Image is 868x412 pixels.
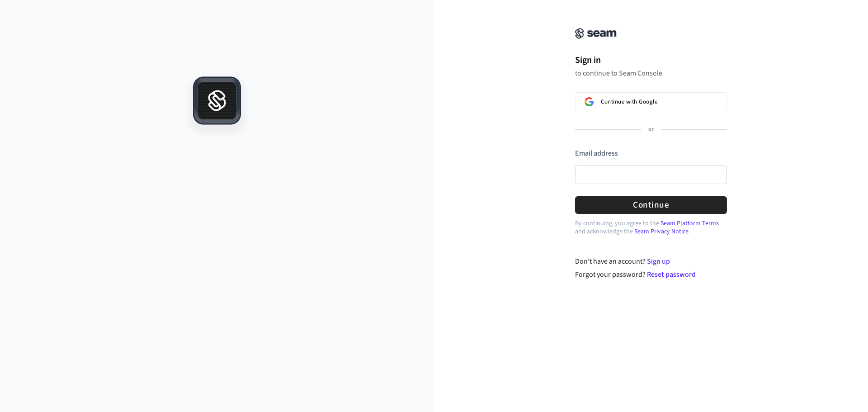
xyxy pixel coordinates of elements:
span: Continue with Google [601,98,657,105]
img: Sign in with Google [585,97,594,106]
p: to continue to Seam Console [575,69,727,78]
button: Sign in with GoogleContinue with Google [575,92,727,111]
label: Email address [575,148,618,158]
div: Forgot your password? [575,269,727,280]
a: Seam Platform Terms [660,219,719,228]
a: Sign up [647,256,670,266]
button: Continue [575,196,727,214]
a: Seam Privacy Notice [634,227,689,236]
div: Don't have an account? [575,256,727,267]
h1: Sign in [575,53,727,67]
a: Reset password [647,270,696,279]
img: Seam Console [575,28,617,39]
p: By continuing, you agree to the and acknowledge the . [575,219,727,236]
p: or [648,126,654,134]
